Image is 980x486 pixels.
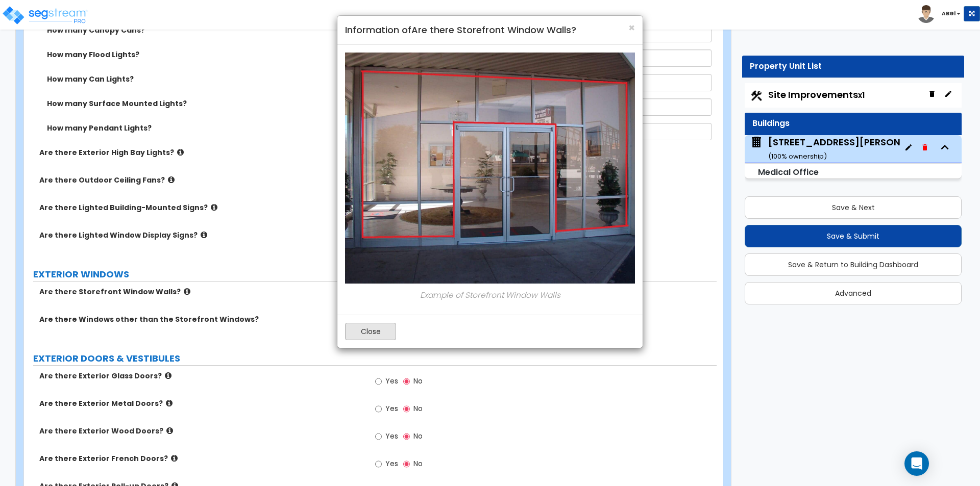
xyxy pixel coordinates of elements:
button: Close [628,22,635,33]
button: Close [345,323,396,340]
em: Example of Storefront Window Walls [420,290,560,300]
img: 22.jpg [345,53,651,284]
div: Open Intercom Messenger [904,451,929,476]
span: × [628,20,635,35]
h4: Information of Are there Storefront Window Walls? [345,23,635,37]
